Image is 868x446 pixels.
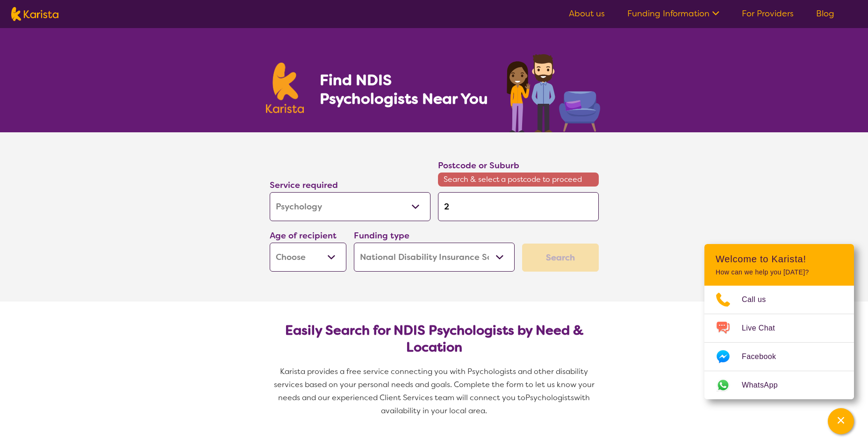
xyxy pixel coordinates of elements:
img: psychology [503,50,603,132]
label: Age of recipient [270,230,337,241]
a: For Providers [742,8,794,19]
label: Funding type [354,230,409,241]
img: Karista logo [266,63,304,113]
span: Karista provides a free service connecting you with Psychologists and other disability services b... [274,367,596,403]
label: Postcode or Suburb [438,160,519,171]
h1: Find NDIS Psychologists Near You [320,71,493,108]
p: How can we help you [DATE]? [716,268,843,276]
img: Karista logo [11,7,58,21]
a: Blog [816,8,834,19]
label: Service required [270,180,338,191]
span: Search & select a postcode to proceed [438,173,599,187]
span: WhatsApp [742,378,789,392]
span: Call us [742,293,777,307]
a: Funding Information [627,8,719,19]
h2: Easily Search for NDIS Psychologists by Need & Location [277,322,591,356]
ul: Choose channel [704,286,854,399]
span: Psychologists [525,393,574,403]
div: Channel Menu [704,244,854,399]
a: Web link opens in a new tab. [704,371,854,399]
button: Channel Menu [828,408,854,434]
input: Type [438,192,599,221]
a: About us [569,8,605,19]
span: Facebook [742,350,787,364]
span: Live Chat [742,321,786,335]
h2: Welcome to Karista! [716,253,843,265]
